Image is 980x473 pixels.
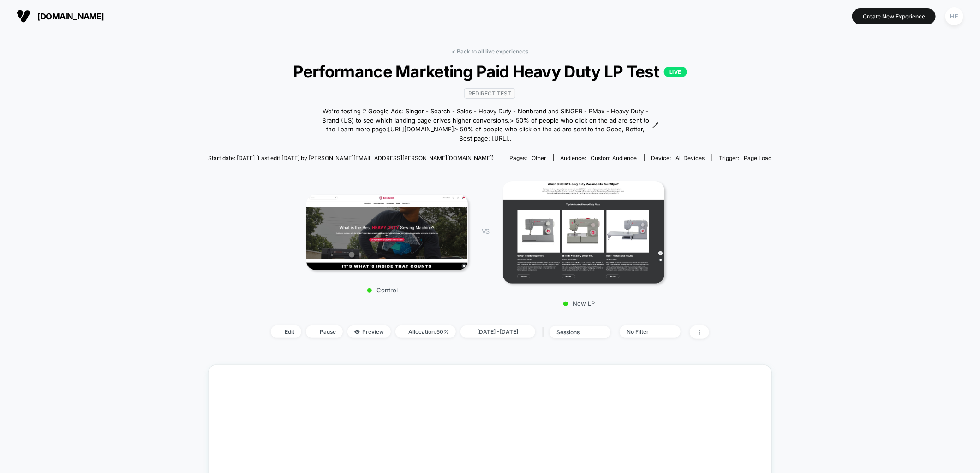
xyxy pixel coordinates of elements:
[943,7,966,26] button: HE
[17,9,30,23] img: Visually logo
[540,325,550,339] span: |
[460,325,535,338] span: [DATE] - [DATE]
[395,325,456,338] span: Allocation: 50%
[664,67,687,77] p: LIVE
[306,195,468,271] img: Control main
[676,154,705,161] span: all devices
[627,328,663,335] div: No Filter
[302,286,463,294] p: Control
[852,8,936,24] button: Create New Experience
[509,154,546,161] div: Pages:
[945,7,963,25] div: HE
[306,325,343,338] span: Pause
[236,62,743,81] span: Performance Marketing Paid Heavy Duty LP Test
[347,325,391,338] span: Preview
[532,154,546,161] span: other
[561,154,637,161] div: Audience:
[271,325,301,338] span: Edit
[503,181,664,284] img: New LP main
[556,329,593,336] div: sessions
[208,154,494,161] span: Start date: [DATE] (Last edit [DATE] by [PERSON_NAME][EMAIL_ADDRESS][PERSON_NAME][DOMAIN_NAME])
[14,9,107,24] button: [DOMAIN_NAME]
[744,154,772,161] span: Page Load
[644,154,712,161] span: Device:
[498,300,660,307] p: New LP
[464,88,515,99] span: Redirect Test
[482,227,489,235] span: VS
[591,154,637,161] span: Custom Audience
[719,154,772,161] div: Trigger:
[321,107,651,143] span: We're testing 2 Google Ads: Singer - Search - Sales - Heavy Duty - Nonbrand and SINGER - PMax - H...
[452,48,528,55] a: < Back to all live experiences
[37,12,104,21] span: [DOMAIN_NAME]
